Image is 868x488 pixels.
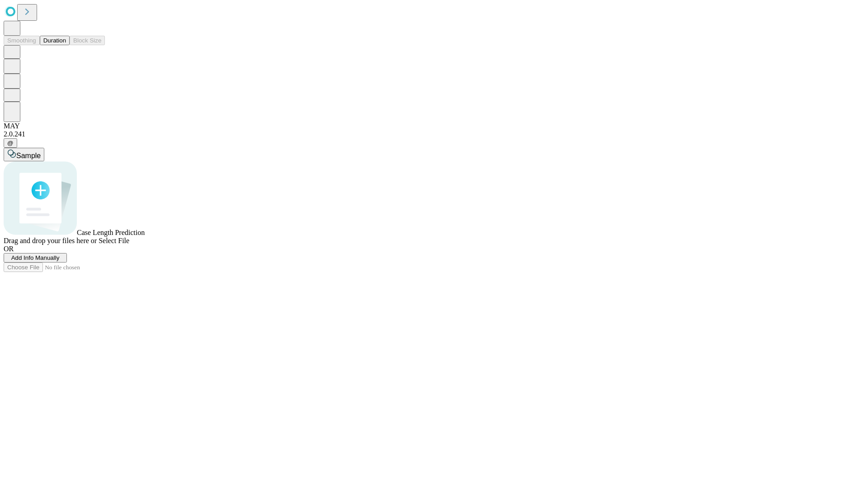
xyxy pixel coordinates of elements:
[4,148,44,161] button: Sample
[4,245,14,253] span: OR
[4,36,40,45] button: Smoothing
[40,36,70,45] button: Duration
[4,253,67,263] button: Add Info Manually
[77,229,145,236] span: Case Length Prediction
[16,152,41,160] span: Sample
[4,122,864,130] div: MAY
[4,130,864,138] div: 2.0.241
[4,237,97,244] span: Drag and drop your files here or
[7,140,14,146] span: @
[4,138,17,148] button: @
[99,237,129,244] span: Select File
[11,254,60,261] span: Add Info Manually
[70,36,105,45] button: Block Size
